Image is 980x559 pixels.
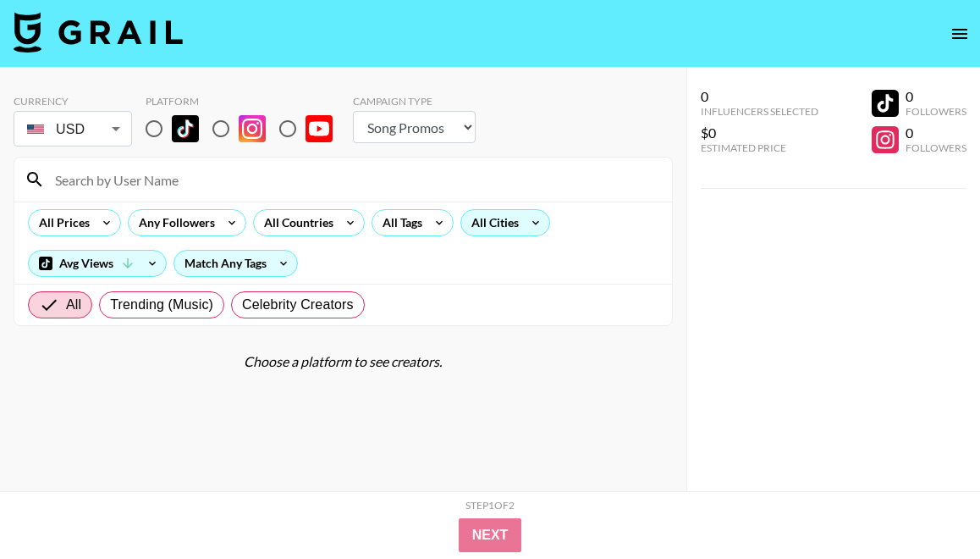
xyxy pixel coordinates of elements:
div: Estimated Price [701,141,818,154]
div: Avg Views [29,251,166,276]
span: All [66,295,81,315]
div: Followers [906,105,966,118]
div: Campaign Type [353,95,476,108]
div: 0 [906,125,966,141]
div: Match Any Tags [174,251,297,276]
div: Currency [14,95,132,108]
iframe: Drift Widget Chat Controller [895,474,960,539]
div: 0 [906,88,966,105]
input: Search by User Name [45,166,662,193]
div: 0 [701,88,818,105]
div: Step 1 of 2 [465,499,515,512]
div: All Countries [254,210,337,235]
img: Instagram [239,115,266,142]
div: All Prices [29,210,93,235]
img: TikTok [172,115,199,142]
img: Grail Talent [14,12,183,53]
div: Platform [146,95,346,108]
button: Next [459,518,522,552]
div: All Cities [461,210,522,235]
div: $0 [701,125,818,141]
span: Celebrity Creators [242,295,354,315]
div: Any Followers [129,210,218,235]
div: USD [17,114,129,144]
div: Influencers Selected [701,105,818,118]
button: open drawer [943,17,977,51]
div: All Tags [372,210,426,235]
span: Trending (Music) [110,295,213,315]
div: Followers [906,141,966,154]
img: YouTube [306,115,333,142]
div: Choose a platform to see creators. [14,353,673,370]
